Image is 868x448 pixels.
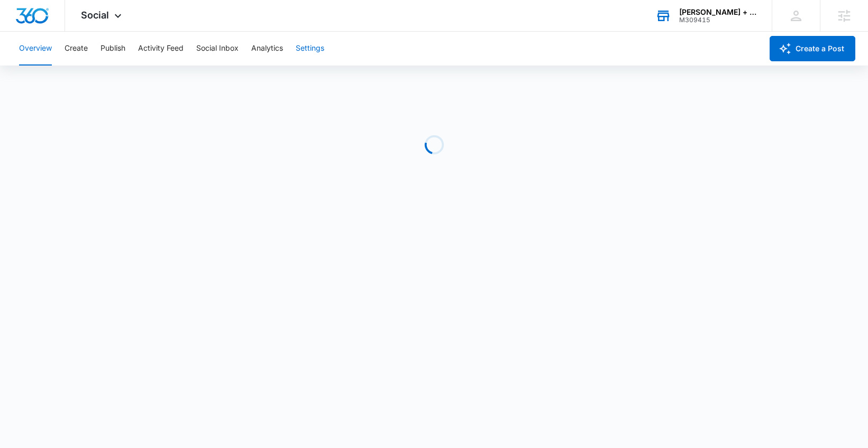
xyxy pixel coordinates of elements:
button: Social Inbox [196,32,239,66]
button: Publish [100,32,125,66]
button: Settings [296,32,324,66]
button: Create [65,32,88,66]
button: Create a Post [770,36,855,61]
div: account id [679,16,756,24]
button: Activity Feed [138,32,184,66]
div: account name [679,8,756,16]
button: Analytics [251,32,283,66]
button: Overview [19,32,52,66]
span: Social [81,10,109,21]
